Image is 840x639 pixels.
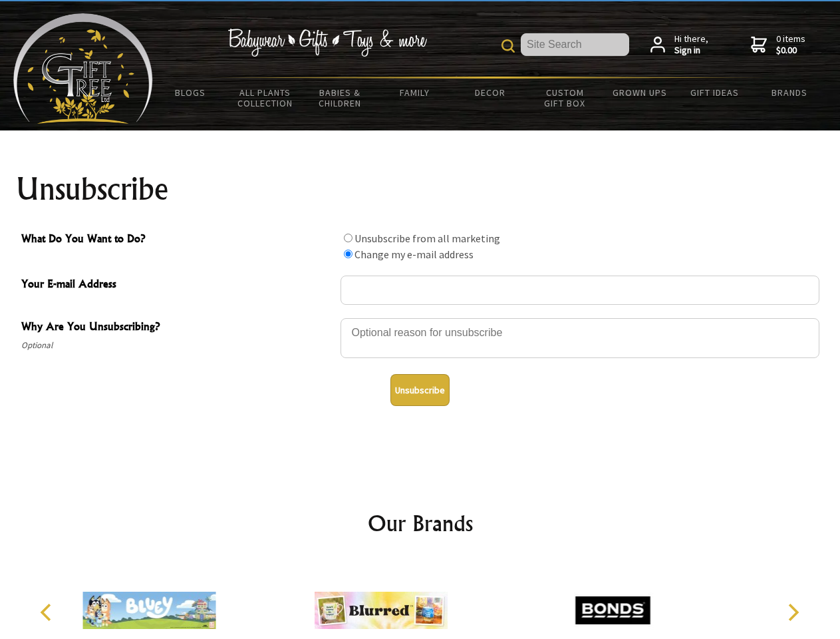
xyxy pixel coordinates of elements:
span: Hi there, [674,33,708,57]
button: Next [778,598,807,627]
a: Brands [752,79,827,106]
span: Why Are You Unsubscribing? [21,318,334,337]
a: BLOGS [153,79,228,106]
a: Family [378,79,453,106]
label: Unsubscribe from all marketing [354,232,500,245]
span: What Do You Want to Do? [21,230,334,250]
span: 0 items [776,33,805,57]
span: Your E-mail Address [21,276,334,295]
h2: Our Brands [27,507,814,539]
button: Previous [33,598,63,627]
input: Your E-mail Address [341,276,819,305]
img: Babyware - Gifts - Toys and more... [13,13,153,124]
h1: Unsubscribe [16,173,825,205]
img: product search [501,39,515,53]
label: Change my e-mail address [354,248,474,261]
img: Babywear - Gifts - Toys & more [227,29,427,57]
button: Unsubscribe [390,374,450,406]
strong: Sign in [674,45,708,57]
a: Decor [452,79,527,106]
input: What Do You Want to Do? [344,234,352,242]
a: Custom Gift Box [527,79,603,117]
textarea: Why Are You Unsubscribing? [341,318,819,358]
a: All Plants Collection [228,79,303,117]
a: 0 items$0.00 [751,33,805,57]
input: Site Search [521,33,629,56]
input: What Do You Want to Do? [344,250,352,258]
a: Grown Ups [602,79,677,106]
span: Optional [21,337,334,353]
a: Gift Ideas [677,79,752,106]
strong: $0.00 [776,45,805,57]
a: Babies & Children [303,79,378,117]
a: Hi there,Sign in [650,33,708,57]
